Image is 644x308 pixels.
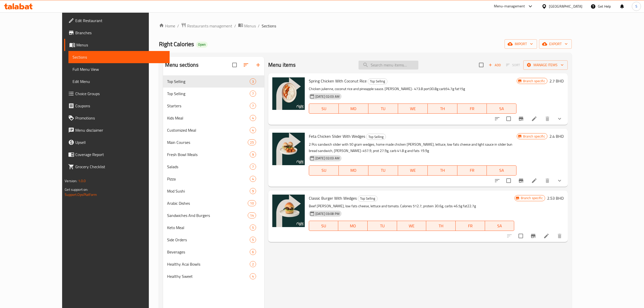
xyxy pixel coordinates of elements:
[458,222,483,230] span: FR
[272,133,305,165] img: Feta Chicken Slider With Wedges
[487,104,516,114] button: SA
[250,225,256,230] span: 5
[541,113,553,125] button: delete
[485,221,514,231] button: SA
[503,175,514,186] span: Select to update
[368,78,387,84] span: Top Selling
[309,104,339,114] button: SU
[503,113,514,124] span: Select to update
[238,23,256,29] a: Menus
[73,66,166,72] span: Full Menu View
[527,230,539,242] button: Branch-specific-item
[167,103,250,109] span: Starters
[309,165,339,176] button: SU
[309,203,514,209] p: Beef [PERSON_NAME], low fats cheese, lettuce and tomato. Calories 512.7, protein 30.6g, carbs 46....
[167,139,248,145] span: Main Courses
[250,164,256,169] span: 7
[428,104,457,114] button: TH
[75,103,166,109] span: Coupons
[341,167,366,174] span: MO
[250,261,256,267] div: items
[167,164,250,170] span: Salads
[163,124,264,136] div: Customized Meal4
[494,3,525,9] div: Menu-management
[503,61,523,69] span: Select section first
[313,211,342,216] span: [DATE] 03:08 PM
[75,151,166,158] span: Coverage Report
[428,165,457,176] button: TH
[250,225,256,231] div: items
[553,230,566,242] button: delete
[187,23,232,29] span: Restaurants management
[515,113,527,125] button: Branch-specific-item
[250,115,256,121] div: items
[359,61,418,70] input: search
[163,197,264,209] div: Arabic Dishes10
[250,177,256,181] span: 4
[459,167,485,174] span: FR
[543,233,549,239] a: Edit menu item
[311,222,336,230] span: SU
[549,77,564,84] h6: 2.7 BHD
[397,221,426,231] button: WE
[338,221,368,231] button: MO
[75,127,166,133] span: Menu disclaimer
[313,94,342,99] span: [DATE] 02:03 AM
[250,91,256,96] span: 7
[65,178,77,184] span: Version:
[167,273,250,279] span: Healthy Sweet
[64,88,170,100] a: Choice Groups
[167,78,250,84] span: Top Selling
[339,104,368,114] button: MO
[78,178,86,184] span: 1.0.0
[488,62,502,68] span: Add
[309,194,357,202] span: Classic Burger With Wedges
[167,127,250,133] span: Customized Meal
[163,185,264,197] div: Mod Sushi9
[549,133,564,140] h6: 2.4 BHD
[159,23,572,29] nav: breadcrumb
[250,188,256,194] div: items
[75,91,166,97] span: Choice Groups
[250,91,256,97] div: items
[167,225,250,231] span: Keto Meal
[248,200,256,206] div: items
[509,41,533,47] span: import
[250,274,256,279] span: 4
[456,221,485,231] button: FR
[159,38,194,50] span: Right Calories
[426,221,456,231] button: TH
[181,23,232,29] a: Restaurants management
[68,63,170,75] a: Full Menu View
[487,222,512,230] span: SA
[311,167,337,174] span: SU
[240,59,252,71] span: Sort sections
[167,212,248,218] div: Sandwiches And Burgers
[75,164,166,170] span: Grocery Checklist
[248,139,256,145] div: items
[543,41,568,47] span: export
[196,42,208,47] span: Open
[177,23,179,29] li: /
[64,148,170,161] a: Coverage Report
[248,212,256,218] div: items
[250,273,256,279] div: items
[73,78,166,84] span: Edit Menu
[368,165,398,176] button: TU
[250,164,256,170] div: items
[167,237,250,243] div: Side Orders
[553,175,566,187] button: show more
[339,165,368,176] button: MO
[64,14,170,27] a: Edit Restaurant
[358,196,378,202] div: Top Selling
[163,270,264,282] div: Healthy Sweet4
[487,165,516,176] button: SA
[244,23,256,29] span: Menus
[252,59,264,71] button: Add section
[163,88,264,100] div: Top Selling7
[370,105,396,112] span: TU
[539,39,572,49] button: export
